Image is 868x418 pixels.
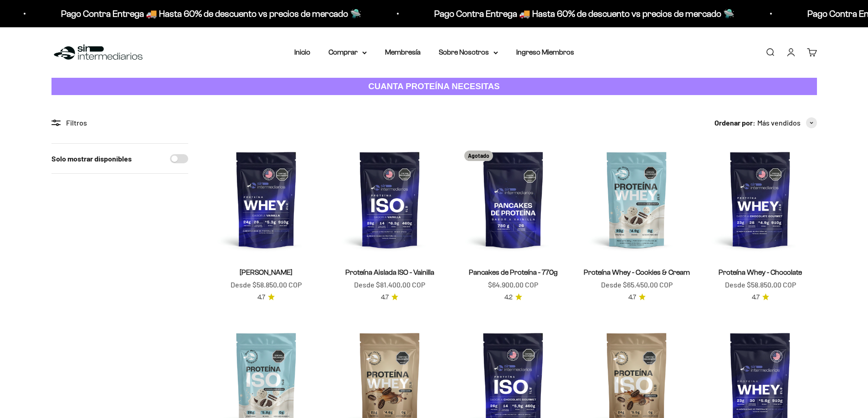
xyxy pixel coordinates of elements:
[368,81,500,91] strong: CUANTA PROTEÍNA NECESITAS
[385,48,421,56] a: Membresía
[714,117,755,129] span: Ordenar por:
[757,117,817,129] button: Más vendidos
[257,292,265,302] span: 4.7
[601,279,673,291] sale-price: Desde $65.450,00 COP
[719,268,802,276] a: Proteína Whey - Chocolate
[469,268,558,276] a: Pancakes de Proteína - 770g
[329,46,367,58] summary: Comprar
[628,292,646,302] a: 4.74.7 de 5.0 estrellas
[757,117,801,129] span: Más vendidos
[51,153,132,165] label: Solo mostrar disponibles
[516,48,574,56] a: Ingreso Miembros
[51,117,188,129] div: Filtros
[240,268,293,276] a: [PERSON_NAME]
[354,279,425,291] sale-price: Desde $81.400,00 COP
[752,292,769,302] a: 4.74.7 de 5.0 estrellas
[381,292,398,302] a: 4.74.7 de 5.0 estrellas
[381,292,389,302] span: 4.7
[584,268,690,276] a: Proteína Whey - Cookies & Cream
[504,292,522,302] a: 4.24.2 de 5.0 estrellas
[725,279,796,291] sale-price: Desde $58.850,00 COP
[345,268,434,276] a: Proteína Aislada ISO - Vainilla
[752,292,760,302] span: 4.7
[61,6,361,21] p: Pago Contra Entrega 🚚 Hasta 60% de descuento vs precios de mercado 🛸
[628,292,636,302] span: 4.7
[294,48,310,56] a: Inicio
[257,292,275,302] a: 4.74.7 de 5.0 estrellas
[439,46,498,58] summary: Sobre Nosotros
[488,279,538,291] sale-price: $64.900,00 COP
[51,78,817,96] a: CUANTA PROTEÍNA NECESITAS
[504,292,513,302] span: 4.2
[434,6,734,21] p: Pago Contra Entrega 🚚 Hasta 60% de descuento vs precios de mercado 🛸
[231,279,302,291] sale-price: Desde $58.850,00 COP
